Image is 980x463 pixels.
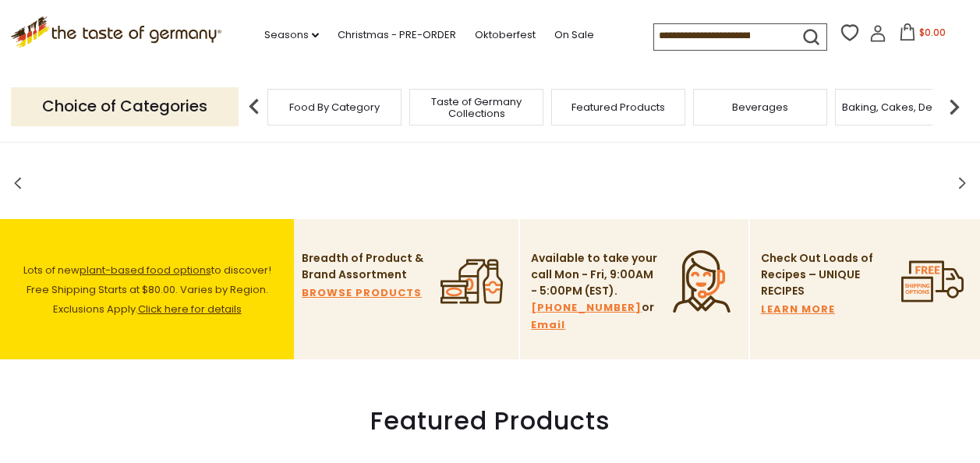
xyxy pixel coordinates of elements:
[414,96,539,119] a: Taste of Germany Collections
[11,87,239,125] p: Choice of Categories
[761,301,835,318] a: LEARN MORE
[23,263,271,316] span: Lots of new to discover! Free Shipping Starts at $80.00. Varies by Region. Exclusions Apply.
[264,27,319,44] a: Seasons
[554,27,594,44] a: On Sale
[919,26,946,39] span: $0.00
[842,101,963,113] a: Baking, Cakes, Desserts
[939,91,970,122] img: next arrow
[531,316,565,334] a: Email
[890,23,956,47] button: $0.00
[531,250,660,334] p: Available to take your call Mon - Fri, 9:00AM - 5:00PM (EST). or
[138,302,242,316] a: Click here for details
[761,250,874,299] p: Check Out Loads of Recipes – UNIQUE RECIPES
[338,27,456,44] a: Christmas - PRE-ORDER
[80,263,211,277] a: plant-based food options
[302,285,422,302] a: BROWSE PRODUCTS
[531,299,642,316] a: [PHONE_NUMBER]
[732,101,788,113] a: Beverages
[289,101,380,113] a: Food By Category
[571,101,665,113] a: Featured Products
[239,91,270,122] img: previous arrow
[302,250,430,283] p: Breadth of Product & Brand Assortment
[475,27,536,44] a: Oktoberfest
